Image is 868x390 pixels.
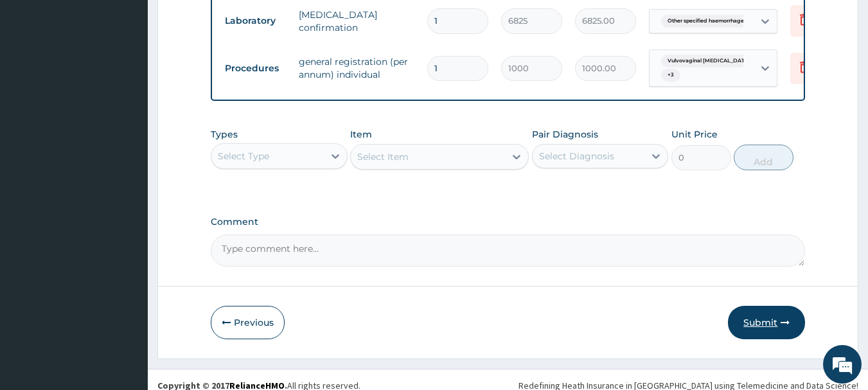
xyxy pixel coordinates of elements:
[661,55,757,67] span: Vulvovaginal [MEDICAL_DATA]
[218,9,292,33] td: Laboratory
[661,69,680,82] span: + 3
[728,306,805,339] button: Submit
[532,128,598,141] label: Pair Diagnosis
[211,6,242,37] div: Minimize live chat window
[734,145,793,170] button: Add
[211,129,238,140] label: Types
[661,15,760,28] span: Other specified haemorrhage in...
[350,128,372,141] label: Item
[211,306,285,339] button: Previous
[75,114,177,244] span: We're online!
[292,49,421,87] td: general registration (per annum) individual
[211,217,806,227] label: Comment
[671,128,718,141] label: Unit Price
[218,57,292,80] td: Procedures
[67,72,216,89] div: Chat with us now
[218,150,269,163] div: Select Type
[292,2,421,40] td: [MEDICAL_DATA] confirmation
[6,256,245,301] textarea: Type your message and hit 'Enter'
[24,64,52,96] img: d_794563401_company_1708531726252_794563401
[539,150,614,163] div: Select Diagnosis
